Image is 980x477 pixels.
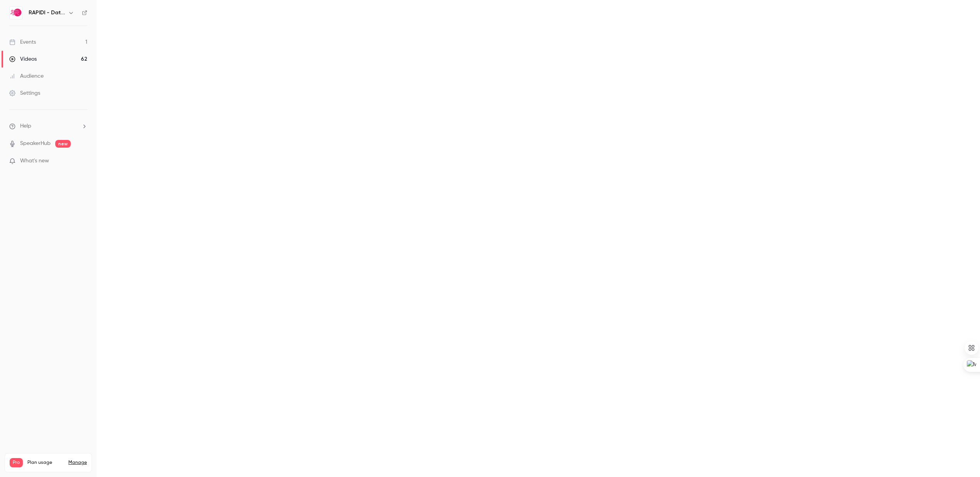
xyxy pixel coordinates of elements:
[85,49,130,55] div: Keywords by Traffic
[55,140,71,148] span: new
[10,458,23,467] span: Pro
[27,460,64,466] span: Plan usage
[77,49,83,55] img: tab_keywords_by_traffic_grey.svg
[29,9,65,17] h6: RAPIDI - Data Integration Solutions
[21,49,27,55] img: tab_domain_overview_orange.svg
[29,49,69,55] div: Domain Overview
[9,89,40,97] div: Settings
[9,55,37,63] div: Videos
[68,460,87,466] a: Manage
[20,157,49,165] span: What's new
[10,7,22,19] img: RAPIDI - Data Integration Solutions
[12,12,19,19] img: logo_orange.svg
[20,20,85,26] div: Domain: [DOMAIN_NAME]
[78,158,87,165] iframe: Noticeable Trigger
[22,12,38,19] div: v 4.0.25
[9,38,36,46] div: Events
[9,72,44,80] div: Audience
[20,122,31,130] span: Help
[9,122,87,130] li: help-dropdown-opener
[12,20,19,26] img: website_grey.svg
[20,140,51,148] a: SpeakerHub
